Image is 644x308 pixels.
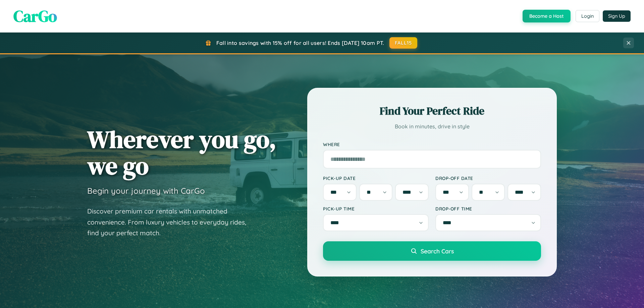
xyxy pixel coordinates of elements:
label: Where [323,141,541,147]
p: Discover premium car rentals with unmatched convenience. From luxury vehicles to everyday rides, ... [87,206,255,239]
span: Search Cars [421,247,454,255]
button: Sign Up [603,10,631,22]
p: Book in minutes, drive in style [323,122,541,131]
button: Login [576,10,599,22]
button: FALL15 [389,37,418,49]
button: Search Cars [323,241,541,261]
label: Pick-up Time [323,206,429,211]
label: Drop-off Time [435,206,541,211]
span: CarGo [13,5,57,27]
label: Pick-up Date [323,175,429,181]
h2: Find Your Perfect Ride [323,104,541,118]
h1: Wherever you go, we go [87,126,276,179]
h3: Begin your journey with CarGo [87,186,205,196]
button: Become a Host [523,10,571,22]
span: Fall into savings with 15% off for all users! Ends [DATE] 10am PT. [216,40,384,46]
label: Drop-off Date [435,175,541,181]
